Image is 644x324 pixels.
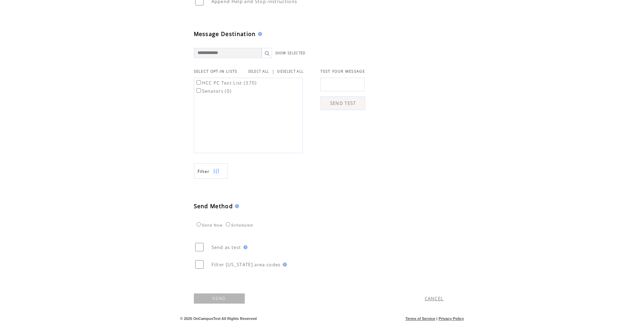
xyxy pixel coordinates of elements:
[439,317,464,321] a: Privacy Policy
[241,245,247,249] img: help.gif
[277,69,303,74] a: DESELECT ALL
[194,69,238,74] span: SELECT OPT-IN LISTS
[281,263,287,267] img: help.gif
[194,30,256,38] span: Message Destination
[194,293,245,304] a: SEND
[233,204,239,208] img: help.gif
[194,202,233,210] span: Send Method
[197,88,201,93] input: Senators (0)
[211,244,241,250] span: Send as test
[195,223,223,227] label: Send Now
[195,88,232,94] label: Senators (0)
[195,80,257,86] label: HCC PC Text List (370)
[197,80,201,85] input: HCC PC Text List (370)
[226,222,230,227] input: Scheduled
[275,51,306,55] a: SHOW SELECTED
[405,317,435,321] a: Terms of Service
[211,262,281,268] span: Filter [US_STATE] area codes
[180,317,257,321] span: © 2025 OnCampusText All Rights Reserved
[320,69,365,74] span: TEST YOUR MESSAGE
[194,163,228,179] a: Filter
[198,168,210,174] span: Show filters
[320,96,365,110] a: SEND TEST
[425,295,444,302] a: CANCEL
[272,68,275,74] span: |
[248,69,269,74] a: SELECT ALL
[256,32,262,36] img: help.gif
[213,164,219,179] img: filters.png
[197,222,201,227] input: Send Now
[224,223,253,227] label: Scheduled
[436,317,437,321] span: |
